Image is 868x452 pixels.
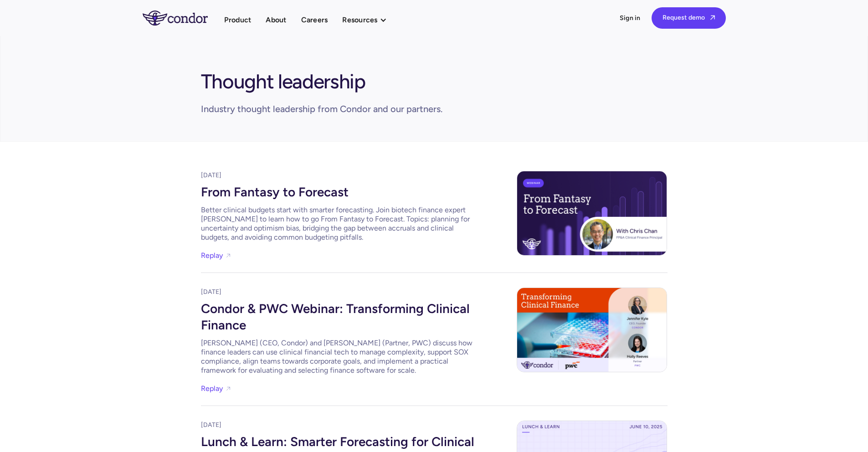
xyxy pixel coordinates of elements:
a: From Fantasy to ForecastBetter clinical budgets start with smarter forecasting. Join biotech fina... [201,180,474,242]
div: [DATE] [201,421,474,430]
div: [DATE] [201,288,474,297]
div: Better clinical budgets start with smarter forecasting. Join biotech finance expert [PERSON_NAME]... [201,205,474,242]
a: Sign in [620,14,641,23]
div: [PERSON_NAME] (CEO, Condor) and [PERSON_NAME] (Partner, PWC) discuss how finance leaders can use ... [201,339,474,375]
a: Careers [301,14,328,26]
a: Replay [201,249,223,262]
h1: Thought leadership [201,65,365,94]
div: From Fantasy to Forecast [201,180,474,202]
div: Resources [342,14,377,26]
a: Product [224,14,252,26]
div: Condor & PWC Webinar: Transforming Clinical Finance [201,297,474,335]
div: [DATE] [201,171,474,180]
span:  [710,15,715,21]
a: Replay [201,382,223,395]
div: Resources [342,14,395,26]
a: Condor & PWC Webinar: Transforming Clinical Finance[PERSON_NAME] (CEO, Condor) and [PERSON_NAME] ... [201,297,474,375]
div: Industry thought leadership from Condor and our partners. [201,103,442,115]
a: home [143,10,224,25]
a: About [266,14,286,26]
a: Request demo [652,7,726,29]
